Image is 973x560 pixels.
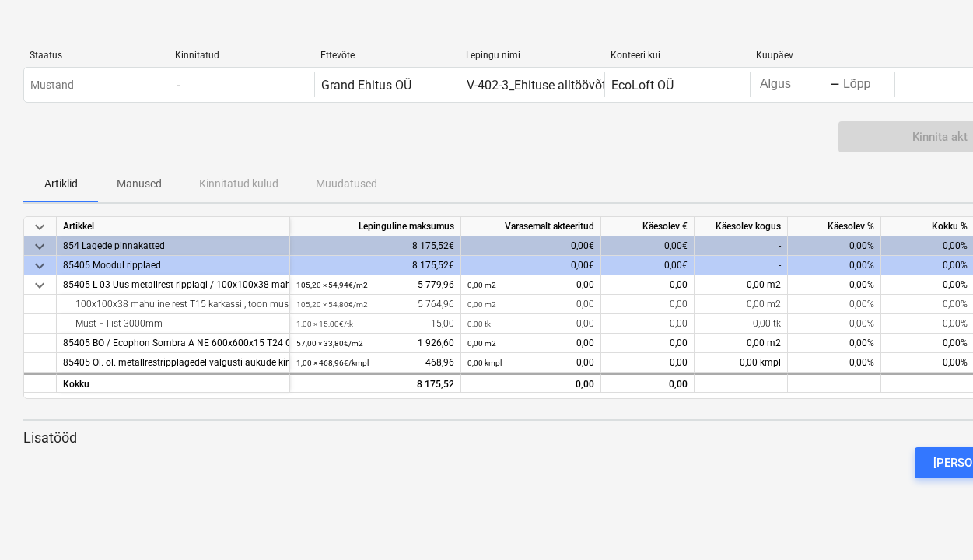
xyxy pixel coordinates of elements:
span: keyboard_arrow_down [30,257,49,275]
div: 85405 L-03 Uus metallrest ripplagi / 100x100x38 mahuline rest T15 karkassil must too, paigaldatuna [63,275,283,295]
div: Varasemalt akteeritud [461,217,601,236]
div: 85405 Moodul ripplaed [63,256,283,275]
div: 0,00 [467,275,594,295]
div: 0,00 m2 [695,295,788,314]
div: 8 175,52 [296,375,454,394]
small: 105,20 × 54,80€ / m2 [296,300,368,309]
div: Grand Ehitus OÜ [321,78,411,93]
p: Mustand [30,77,74,93]
span: keyboard_arrow_down [30,237,49,256]
div: - [695,256,788,275]
div: 85405 Ol. ol. metallrestripplagedel valgusti aukude kinni ehitamine [63,353,283,373]
small: 57,00 × 33,80€ / m2 [296,339,363,348]
div: Kuupäev [756,50,889,61]
div: 468,96 [296,353,454,373]
div: 0,00 tk [695,314,788,334]
div: 0,00 [601,334,695,353]
div: 0,00€ [461,236,601,256]
small: 0,00 kmpl [467,359,502,367]
div: 0,00 [601,295,695,314]
div: 100x100x38 mahuline rest T15 karkassil, toon must, paigaldatuna [63,295,283,314]
div: 0,00 [467,375,594,394]
div: 0,00 [601,275,695,295]
div: - [830,80,840,89]
small: 0,00 m2 [467,300,496,309]
div: Lepinguline maksumus [290,217,461,236]
div: 0,00% [788,295,881,314]
small: 105,20 × 54,94€ / m2 [296,281,368,289]
div: - [695,236,788,256]
div: 0,00 [467,295,594,314]
small: 0,00 tk [467,320,491,328]
div: 0,00 [601,353,695,373]
div: 8 175,52€ [290,256,461,275]
div: Kokku [57,373,290,393]
div: Käesolev kogus [695,217,788,236]
div: 5 779,96 [296,275,454,295]
div: 0,00 [467,353,594,373]
div: 0,00% [788,353,881,373]
span: keyboard_arrow_down [30,276,49,295]
div: 0,00 m2 [695,275,788,295]
div: 0,00€ [601,256,695,275]
div: Lepingu nimi [466,50,599,61]
div: 8 175,52€ [290,236,461,256]
small: 1,00 × 468,96€ / kmpl [296,359,369,367]
small: 1,00 × 15,00€ / tk [296,320,353,328]
div: 5 764,96 [296,295,454,314]
div: 0,00 [601,314,695,334]
small: 0,00 m2 [467,281,496,289]
input: Lõpp [840,74,913,96]
div: 0,00% [788,275,881,295]
div: 0,00 kmpl [695,353,788,373]
div: 0,00% [788,256,881,275]
span: keyboard_arrow_down [30,218,49,236]
div: V-402-3_Ehituse alltöövõtuleping - GE2508AL-03 - EcoLoft OÜ [467,78,803,93]
div: 0,00€ [461,256,601,275]
div: Staatus [30,50,163,61]
div: 0,00% [788,314,881,334]
div: 15,00 [296,314,454,334]
div: Artikkel [57,217,290,236]
div: 1 926,60 [296,334,454,353]
p: Artiklid [42,176,79,192]
p: Manused [117,176,162,192]
div: Käesolev % [788,217,881,236]
small: 0,00 m2 [467,339,496,348]
div: Ettevõte [320,50,453,61]
div: 0,00% [788,334,881,353]
div: Käesolev € [601,217,695,236]
input: Algus [757,74,830,96]
div: Must F-liist 3000mm [63,314,283,334]
div: 0,00 m2 [695,334,788,353]
div: 0,00 [467,334,594,353]
div: 0,00% [788,236,881,256]
div: Kinnitatud [175,50,308,61]
div: - [177,78,180,93]
div: 0,00 [467,314,594,334]
div: EcoLoft OÜ [611,78,674,93]
div: Konteeri kui [611,50,744,61]
div: 0,00€ [601,236,695,256]
div: 854 Lagede pinnakatted [63,236,283,256]
div: 85405 BO / Ecophon Sombra A NE 600x600x15 T24 Connect ,toon must, paigaldatuna [63,334,283,353]
div: 0,00 [601,373,695,393]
